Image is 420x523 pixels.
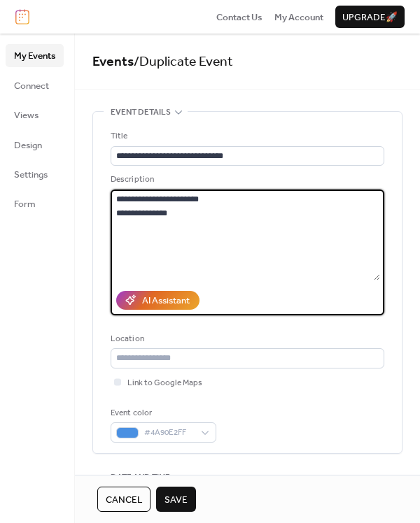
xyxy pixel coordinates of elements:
span: My Account [274,10,323,24]
a: Form [6,192,64,215]
button: Cancel [97,487,150,512]
a: Views [6,103,64,126]
a: My Events [6,44,64,66]
a: Design [6,134,64,156]
div: Location [111,332,381,346]
span: Link to Google Maps [127,376,202,390]
span: Date and time [111,471,170,485]
div: Title [111,129,381,143]
a: Connect [6,74,64,96]
span: Form [14,197,36,211]
span: My Events [14,49,55,63]
div: AI Assistant [142,294,190,308]
a: Contact Us [216,10,262,24]
span: Upgrade 🚀 [342,10,398,24]
div: Event color [111,406,213,420]
span: #4A90E2FF [144,426,194,440]
span: Cancel [106,493,142,507]
span: Connect [14,79,49,93]
span: / Duplicate Event [134,49,233,75]
button: Upgrade🚀 [335,6,405,28]
a: My Account [274,10,323,24]
span: Views [14,108,38,122]
span: Save [164,493,188,507]
img: logo [15,9,29,24]
span: Settings [14,168,48,182]
a: Settings [6,163,64,185]
button: AI Assistant [116,291,199,309]
a: Events [92,49,134,75]
span: Event details [111,106,171,120]
div: Description [111,173,381,187]
span: Design [14,138,42,152]
button: Save [156,487,196,512]
span: Contact Us [216,10,262,24]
